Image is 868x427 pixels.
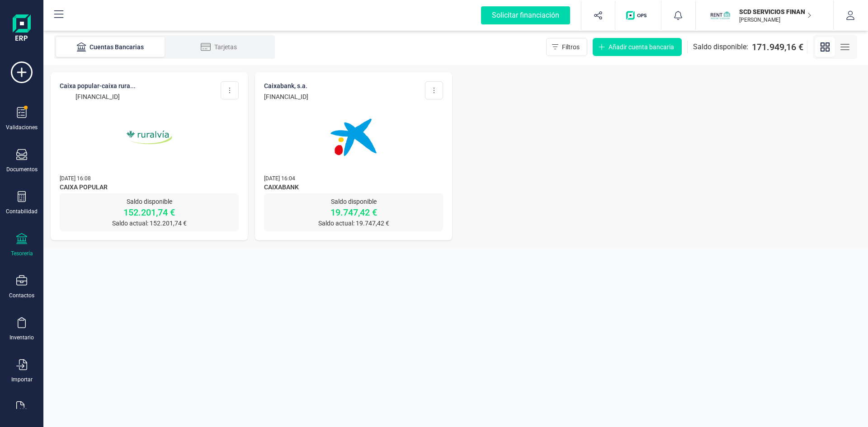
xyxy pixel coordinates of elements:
[60,175,91,182] span: [DATE] 16:08
[593,38,682,56] button: Añadir cuenta bancaria
[9,292,34,299] div: Contactos
[481,6,570,24] div: Solicitar financiación
[264,206,443,219] p: 19.747,42 €
[60,206,239,219] p: 152.201,74 €
[546,38,587,56] button: Filtros
[710,5,730,25] img: SC
[183,42,255,52] div: Tarjetas
[60,92,136,101] p: [FINANCIAL_ID]
[264,175,295,182] span: [DATE] 16:04
[470,1,581,30] button: Solicitar financiación
[11,250,33,257] div: Tesorería
[60,81,136,90] p: CAIXA POPULAR-CAIXA RURA...
[60,183,239,193] span: CAIXA POPULAR
[9,334,34,341] div: Inventario
[6,124,38,131] div: Validaciones
[60,197,239,206] p: Saldo disponible
[693,42,748,52] span: Saldo disponible:
[264,183,443,193] span: CAIXABANK
[752,41,803,53] span: 171.949,16 €
[739,16,811,23] p: [PERSON_NAME]
[264,92,308,101] p: [FINANCIAL_ID]
[626,11,650,20] img: Logo de OPS
[562,42,580,52] span: Filtros
[609,42,674,52] span: Añadir cuenta bancaria
[6,166,38,173] div: Documentos
[13,14,31,43] img: Logo Finanedi
[11,376,33,383] div: Importar
[621,1,656,30] button: Logo de OPS
[707,1,822,30] button: SCSCD SERVICIOS FINANCIEROS SL[PERSON_NAME]
[264,219,443,228] p: Saldo actual: 19.747,42 €
[264,81,308,90] p: CAIXABANK, S.A.
[264,197,443,206] p: Saldo disponible
[739,7,811,16] p: SCD SERVICIOS FINANCIEROS SL
[60,219,239,228] p: Saldo actual: 152.201,74 €
[6,208,38,215] div: Contabilidad
[74,42,146,52] div: Cuentas Bancarias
